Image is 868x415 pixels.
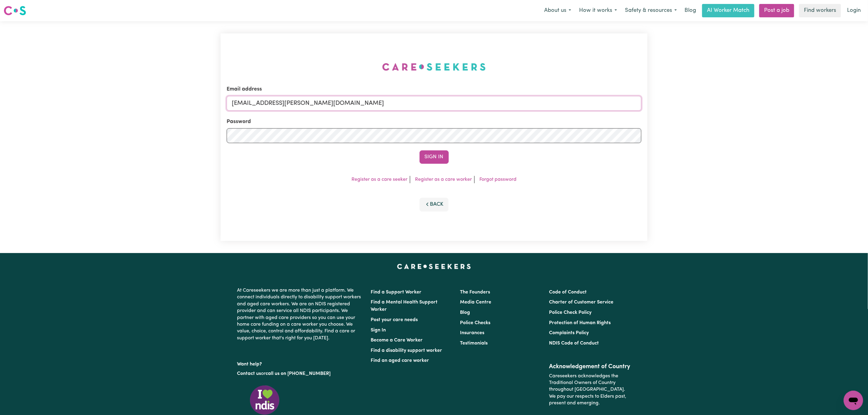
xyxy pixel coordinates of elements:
[759,4,794,17] a: Post a job
[844,391,863,410] iframe: Button to launch messaging window, conversation in progress
[549,341,599,346] a: NDIS Code of Conduct
[549,290,587,295] a: Code of Conduct
[460,341,488,346] a: Testimonials
[540,4,575,17] button: About us
[460,290,490,295] a: The Founders
[549,331,589,335] a: Complaints Policy
[843,4,864,17] a: Login
[479,177,516,182] a: Forgot password
[397,264,471,269] a: Careseekers home page
[237,371,261,376] a: Contact us
[371,317,418,322] a: Post your care needs
[237,358,364,368] p: Want help?
[460,310,470,315] a: Blog
[460,331,484,335] a: Insurances
[420,198,449,211] button: Back
[371,300,438,312] a: Find a Mental Health Support Worker
[237,368,364,379] p: or
[549,310,592,315] a: Police Check Policy
[549,370,631,409] p: Careseekers acknowledges the Traditional Owners of Country throughout [GEOGRAPHIC_DATA]. We pay o...
[227,96,641,111] input: Email address
[549,363,631,370] h2: Acknowledgement of Country
[799,4,841,17] a: Find workers
[575,4,621,17] button: How it works
[549,300,613,305] a: Charter of Customer Service
[4,5,26,16] img: Careseekers logo
[681,4,700,17] a: Blog
[460,300,491,305] a: Media Centre
[227,85,262,93] label: Email address
[237,285,364,344] p: At Careseekers we are more than just a platform. We connect individuals directly to disability su...
[371,328,386,333] a: Sign In
[415,177,472,182] a: Register as a care worker
[371,358,429,363] a: Find an aged care worker
[371,348,442,353] a: Find a disability support worker
[621,4,681,17] button: Safety & resources
[266,371,331,376] a: call us on [PHONE_NUMBER]
[420,150,449,164] button: Sign In
[371,290,422,295] a: Find a Support Worker
[227,118,251,126] label: Password
[371,338,423,343] a: Become a Care Worker
[352,177,407,182] a: Register as a care seeker
[549,321,611,325] a: Protection of Human Rights
[460,321,490,325] a: Police Checks
[702,4,754,17] a: AI Worker Match
[4,4,26,18] a: Careseekers logo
